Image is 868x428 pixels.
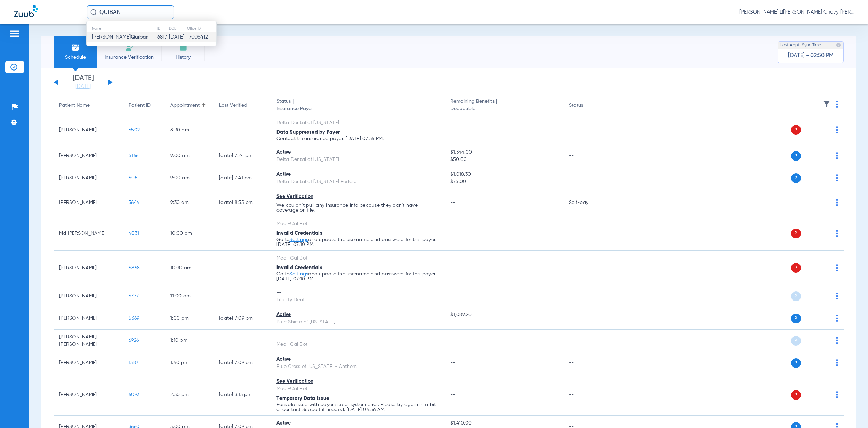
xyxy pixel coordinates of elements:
span: 3644 [129,200,139,205]
span: 5369 [129,316,139,321]
td: 9:00 AM [165,167,214,189]
img: group-dot-blue.svg [836,293,838,299]
span: -- [450,319,558,326]
img: group-dot-blue.svg [836,391,838,398]
span: $1,344.00 [450,149,558,156]
span: 5166 [129,153,138,158]
span: History [167,54,200,61]
div: See Verification [276,378,439,385]
span: -- [450,360,456,365]
td: [DATE] 3:13 PM [214,374,271,416]
div: Medi-Cal Bot [276,255,439,262]
td: -- [214,251,271,285]
span: P [791,151,801,161]
span: 6502 [129,127,140,132]
div: Patient ID [129,102,159,109]
a: Settings [289,237,308,242]
img: group-dot-blue.svg [836,199,838,206]
td: -- [214,115,271,145]
span: -- [450,392,456,397]
td: 1:40 PM [165,352,214,374]
span: P [791,263,801,273]
span: 6093 [129,392,139,397]
td: 10:30 AM [165,251,214,285]
img: hamburger-icon [9,30,20,38]
span: [PERSON_NAME] L![PERSON_NAME] Chevy [PERSON_NAME] DDS., INC. [739,9,854,16]
th: DOB [169,25,187,32]
td: 11:00 AM [165,285,214,307]
div: Medi-Cal Bot [276,220,439,228]
td: -- [563,307,610,330]
div: -- [276,334,439,341]
td: 9:00 AM [165,145,214,167]
input: Search for patients [87,5,174,19]
td: [PERSON_NAME] [54,115,123,145]
span: $1,018.30 [450,171,558,178]
td: -- [214,285,271,307]
th: Name [87,25,157,32]
span: 6926 [129,338,139,343]
div: Active [276,311,439,319]
span: 6777 [129,294,139,298]
strong: Quiban [131,34,149,40]
span: 505 [129,175,138,180]
div: Liberty Dental [276,296,439,304]
span: -- [450,265,456,270]
div: Blue Shield of [US_STATE] [276,319,439,326]
span: Insurance Payer [276,105,439,113]
td: [PERSON_NAME] [54,307,123,330]
span: -- [450,294,456,298]
div: Active [276,171,439,178]
div: Active [276,149,439,156]
span: $1,410.00 [450,420,558,427]
img: last sync help info [836,43,841,48]
a: [DATE] [62,83,104,90]
span: P [791,336,801,346]
td: -- [214,330,271,352]
span: P [791,358,801,368]
span: -- [450,338,456,343]
span: 4031 [129,231,139,236]
div: Medi-Cal Bot [276,385,439,393]
td: [DATE] [169,32,187,42]
td: [DATE] 7:09 PM [214,352,271,374]
div: Patient Name [59,102,90,109]
td: -- [563,216,610,251]
a: Settings [289,272,308,277]
td: [PERSON_NAME] [54,251,123,285]
span: -- [450,231,456,236]
iframe: Chat Widget [833,395,868,428]
span: Deductible [450,105,558,113]
td: -- [563,352,610,374]
td: -- [563,115,610,145]
td: 2:30 PM [165,374,214,416]
p: Possible issue with payer site or system error. Please try again in a bit or contact Support if n... [276,402,439,412]
span: [DATE] - 02:50 PM [788,52,834,59]
div: Medi-Cal Bot [276,341,439,348]
td: [DATE] 7:09 PM [214,307,271,330]
td: 6817 [157,32,169,42]
img: Search Icon [90,9,97,15]
td: [PERSON_NAME] [54,167,123,189]
td: -- [214,216,271,251]
td: 10:00 AM [165,216,214,251]
span: Temporary Data Issue [276,396,329,401]
td: [DATE] 7:41 PM [214,167,271,189]
div: Delta Dental of [US_STATE] [276,119,439,126]
div: See Verification [276,193,439,200]
img: History [179,43,187,52]
span: -- [450,127,456,132]
img: group-dot-blue.svg [836,230,838,237]
span: $50.00 [450,156,558,163]
img: group-dot-blue.svg [836,315,838,322]
span: Insurance Verification [102,54,156,61]
td: Md [PERSON_NAME] [54,216,123,251]
span: $75.00 [450,178,558,186]
span: P [791,229,801,238]
div: -- [276,289,439,296]
span: P [791,314,801,323]
div: Blue Cross of [US_STATE] - Anthem [276,363,439,370]
img: group-dot-blue.svg [836,359,838,366]
td: [PERSON_NAME] [54,145,123,167]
